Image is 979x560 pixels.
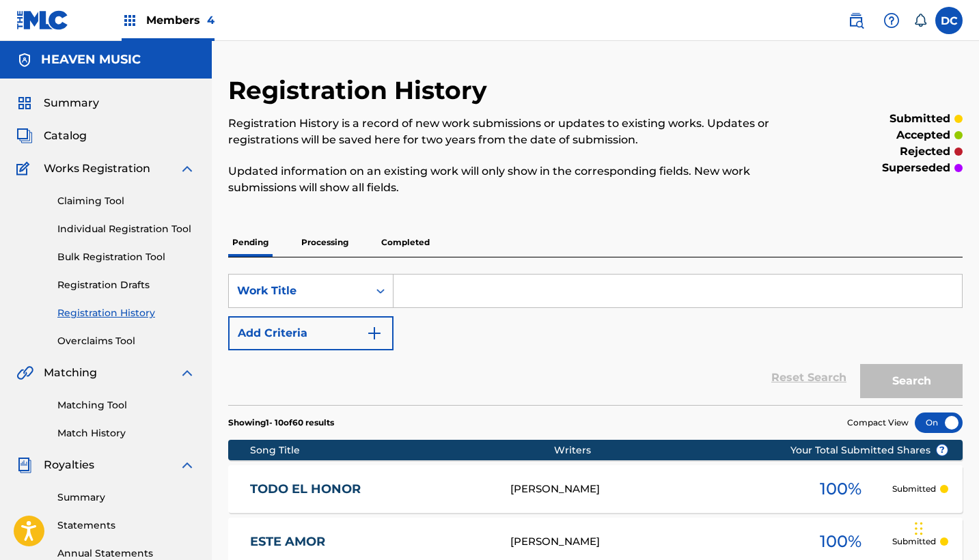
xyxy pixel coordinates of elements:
img: Works Registration [16,160,34,177]
iframe: Resource Center [941,358,979,471]
p: Registration History is a record of new work submissions or updates to existing works. Updates or... [228,115,794,148]
span: Summary [44,95,99,111]
span: Members [146,12,215,28]
span: ? [937,445,948,456]
img: Summary [16,95,33,111]
button: Add Criteria [228,316,394,350]
a: Overclaims Tool [57,334,195,348]
div: Notifications [913,14,927,27]
span: Works Registration [44,160,150,177]
div: Song Title [250,443,554,458]
img: Catalog [16,128,33,144]
a: Claiming Tool [57,194,195,208]
span: 4 [207,14,215,27]
div: [PERSON_NAME] [510,481,790,497]
a: ESTE AMOR [250,534,492,550]
a: Registration History [57,306,195,320]
h2: Registration History [228,75,494,106]
div: Writers [554,443,833,458]
div: Work Title [237,283,360,299]
img: MLC Logo [16,10,69,30]
a: Public Search [842,7,870,34]
h5: HEAVEN MUSIC [41,52,141,68]
img: Royalties [16,457,33,473]
a: Statements [57,518,195,533]
p: Completed [377,228,434,257]
img: 9d2ae6d4665cec9f34b9.svg [366,325,383,341]
p: Processing [297,228,353,257]
p: Submitted [892,535,936,548]
a: CatalogCatalog [16,128,87,144]
a: Summary [57,490,195,505]
span: Catalog [44,128,87,144]
img: help [883,12,900,29]
a: Matching Tool [57,398,195,412]
span: Compact View [847,417,909,429]
img: Accounts [16,52,33,68]
div: Help [878,7,905,34]
div: User Menu [935,7,963,34]
a: Individual Registration Tool [57,222,195,236]
p: superseded [882,160,950,176]
p: Updated information on an existing work will only show in the corresponding fields. New work subm... [228,163,794,196]
form: Search Form [228,274,963,405]
p: accepted [896,127,950,143]
span: Your Total Submitted Shares [790,443,948,458]
a: Bulk Registration Tool [57,250,195,264]
p: submitted [890,111,950,127]
img: Matching [16,365,33,381]
p: Submitted [892,483,936,495]
div: Arrastrar [915,508,923,549]
span: Royalties [44,457,94,473]
a: Registration Drafts [57,278,195,292]
span: 100 % [820,529,861,554]
div: Widget de chat [911,494,979,560]
a: Match History [57,426,195,440]
img: search [848,12,864,29]
img: expand [179,365,195,381]
a: TODO EL HONOR [250,481,492,497]
p: Showing 1 - 10 of 60 results [228,417,334,429]
span: Matching [44,365,97,381]
img: expand [179,160,195,177]
p: rejected [900,143,950,160]
span: 100 % [820,477,861,501]
p: Pending [228,228,273,257]
div: [PERSON_NAME] [510,534,790,550]
img: Top Rightsholders [122,12,138,29]
img: expand [179,457,195,473]
a: SummarySummary [16,95,99,111]
iframe: Chat Widget [911,494,979,560]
